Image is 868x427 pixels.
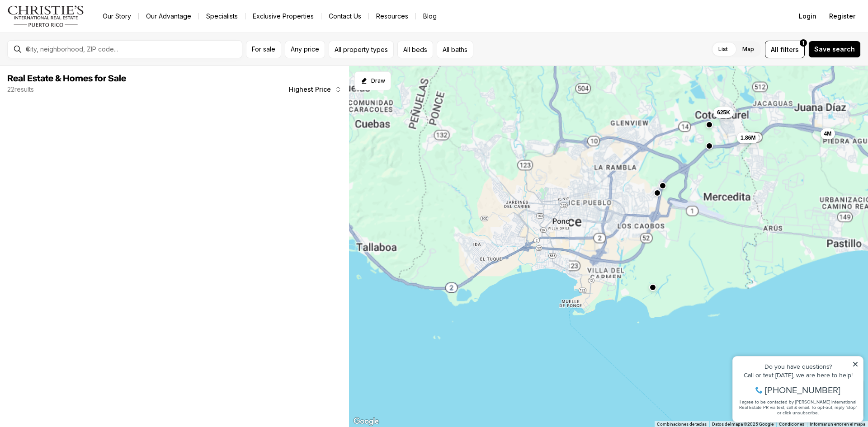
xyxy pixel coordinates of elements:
[397,41,433,58] button: All beds
[737,132,759,143] button: 1.86M
[829,13,855,20] span: Register
[329,41,394,58] button: All property types
[285,41,325,58] button: Any price
[199,10,245,23] a: Specialists
[291,46,319,53] span: Any price
[139,10,198,23] a: Our Advantage
[245,10,321,23] a: Exclusive Properties
[824,7,861,25] button: Register
[95,10,138,23] a: Our Story
[717,109,730,116] span: 625K
[780,45,799,54] span: filters
[799,13,816,20] span: Login
[246,41,281,58] button: For sale
[369,10,415,23] a: Resources
[765,41,805,58] button: Allfilters1
[802,39,804,47] span: 1
[9,29,131,35] div: Call or text [DATE], we are here to help!
[713,107,734,118] button: 625K
[824,130,832,137] span: 4M
[437,41,473,58] button: All baths
[735,41,761,57] label: Map
[7,74,126,83] span: Real Estate & Homes for Sale
[814,46,855,53] span: Save search
[321,10,368,23] button: Contact Us
[712,422,774,427] span: Datos del mapa ©2025 Google
[37,42,113,52] span: [PHONE_NUMBER]
[9,20,131,27] div: Do you have questions?
[711,41,735,57] label: List
[252,46,275,53] span: For sale
[771,45,778,54] span: All
[416,10,444,23] a: Blog
[7,86,34,93] p: 22 results
[821,128,835,139] button: 4M
[354,71,391,90] button: Start drawing
[808,41,861,58] button: Save search
[793,7,822,25] button: Login
[283,80,347,99] button: Highest Price
[741,134,755,141] span: 1.86M
[11,56,129,73] span: I agree to be contacted by [PERSON_NAME] International Real Estate PR via text, call & email. To ...
[7,5,85,27] img: logo
[289,86,331,93] span: Highest Price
